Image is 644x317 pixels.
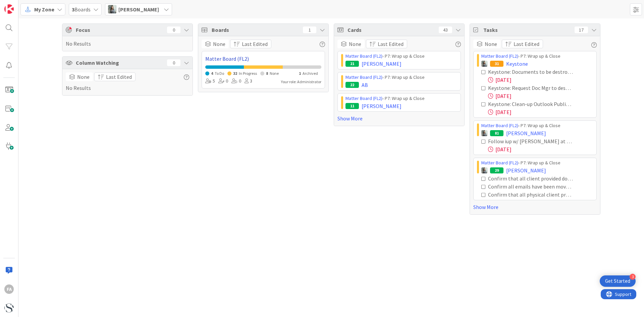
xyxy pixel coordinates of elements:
span: 8 [266,71,268,76]
span: AB [362,81,368,89]
b: 3 [72,6,74,13]
div: 22 [345,82,359,88]
a: Show More [473,203,597,211]
div: 5 [205,77,215,85]
span: In Progress [239,71,257,76]
img: Visit kanbanzone.com [4,4,14,14]
span: Last Edited [242,40,268,48]
div: Follow iup w/ [PERSON_NAME] at CJA to get payment processed [488,137,573,145]
a: Matter Board (FL2) [481,53,518,59]
span: Boards [72,5,91,13]
img: LG [481,130,487,136]
div: 3 [630,274,636,280]
button: Last Edited [94,72,136,81]
span: Tasks [483,26,571,34]
div: 21 [345,61,359,67]
div: 29 [490,167,503,173]
div: 81 [490,130,503,136]
div: [DATE] [488,76,593,84]
span: Support [14,1,31,9]
div: 0 [231,77,241,85]
button: Last Edited [502,40,543,48]
div: No Results [66,40,189,48]
button: Last Edited [366,40,407,48]
div: › P7: Wrap up & Close [481,159,593,166]
a: Matter Board (FL2) [481,160,518,166]
span: Focus [76,26,162,34]
div: Confirm all emails have been moved all case related emails to the public email folder [488,182,573,191]
span: Archived [303,71,318,76]
span: My Zone [34,5,54,13]
div: 31 [490,61,503,67]
div: Open Get Started checklist, remaining modules: 3 [600,275,636,287]
div: 17 [575,27,588,33]
a: Matter Board (FL2) [481,122,518,128]
button: Last Edited [230,40,271,48]
span: Keystone [506,60,528,68]
div: 0 [218,77,228,85]
div: Your role: Administrator [281,79,321,85]
a: Matter Board (FL2) [345,53,382,59]
div: No Results [66,72,189,92]
div: 1 [303,27,316,33]
span: [PERSON_NAME] [362,60,401,68]
a: Matter Board (FL2) [345,95,382,101]
div: 43 [439,27,452,33]
div: 0 [167,59,180,66]
div: Keystone: Documents to be destroyed [DATE] if no response [488,68,573,76]
div: 11 [345,103,359,109]
div: Keystone: Request Doc Mgr to destroy documents in U and M: Drive [488,84,573,92]
span: Last Edited [106,73,132,81]
span: [PERSON_NAME] [362,102,401,110]
img: LG [108,5,116,13]
span: Boards [212,26,300,34]
div: Keystone: Clean-up Outlook Public Folder [488,100,573,108]
div: Get Started [605,278,630,284]
span: Column Watching [76,59,164,67]
div: 3 [245,77,252,85]
span: To Do [215,71,224,76]
span: Cards [347,26,435,34]
span: 32 [233,71,237,76]
span: Last Edited [378,40,404,48]
div: 0 [167,27,180,33]
span: None [213,40,225,48]
div: [DATE] [488,108,593,116]
div: [DATE] [488,92,593,100]
span: [PERSON_NAME] [118,5,159,13]
div: Confirm that all physical client provided documents have been shred or returned to document manager. [488,191,573,199]
a: Show More [337,114,461,122]
span: 1 [299,71,301,76]
span: Last Edited [514,40,539,48]
div: › P7: Wrap up & Close [345,53,457,60]
div: › P7: Wrap up & Close [481,53,593,60]
span: [PERSON_NAME] [506,129,546,137]
span: None [270,71,279,76]
div: Confirm that all client provided documents have been removed from local machine and/or Citrix Des... [488,174,573,182]
div: › P7: Wrap up & Close [345,95,457,102]
div: › P7: Wrap up & Close [345,74,457,81]
span: [PERSON_NAME] [506,166,546,174]
div: [DATE] [488,145,593,153]
img: LG [481,61,487,67]
span: None [77,73,90,81]
div: › P7: Wrap up & Close [481,122,593,129]
span: None [349,40,361,48]
span: 4 [211,71,213,76]
a: Matter Board (FL2) [345,74,382,80]
span: None [485,40,497,48]
div: FA [4,284,14,294]
a: Matter Board (FL2) [205,55,321,63]
img: avatar [4,303,14,313]
img: LG [481,167,487,173]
